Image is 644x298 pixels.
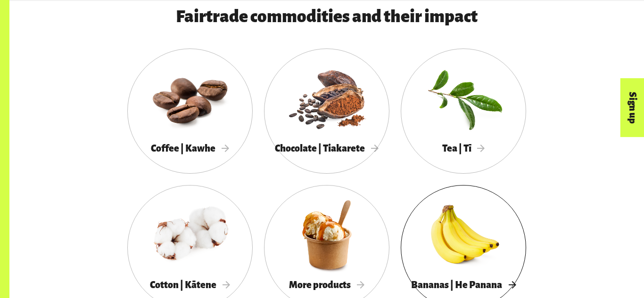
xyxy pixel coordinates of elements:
span: More products [289,280,364,290]
a: Coffee | Kawhe [127,48,253,174]
h3: Fairtrade commodities and their impact [108,8,545,26]
a: Chocolate | Tiakarete [264,48,389,174]
span: Bananas | He Panana [411,280,516,290]
a: Tea | Tī [401,48,526,174]
span: Cotton | Kātene [150,280,230,290]
span: Tea | Tī [442,143,485,153]
span: Coffee | Kawhe [151,143,229,153]
span: Chocolate | Tiakarete [275,143,379,153]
